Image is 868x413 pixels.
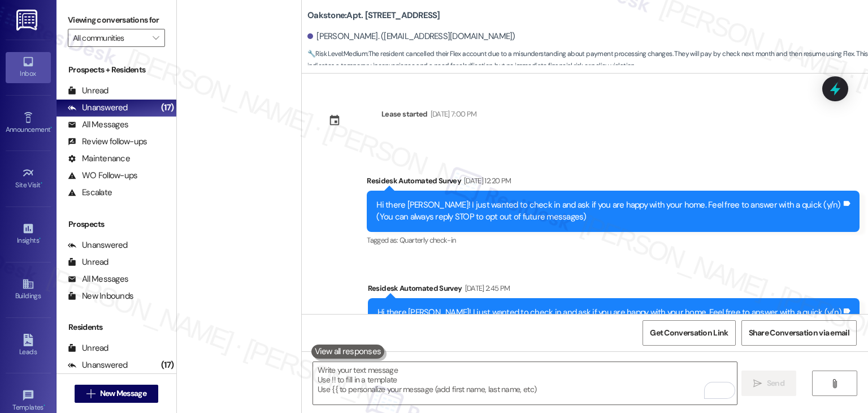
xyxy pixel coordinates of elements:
[367,175,860,191] div: Residesk Automated Survey
[73,29,147,47] input: All communities
[68,239,128,251] div: Unanswered
[68,290,133,302] div: New Inbounds
[68,11,165,29] label: Viewing conversations for
[461,175,511,187] div: [DATE] 12:20 PM
[6,219,51,249] a: Insights •
[57,321,176,333] div: Residents
[376,199,841,223] div: Hi there [PERSON_NAME]! I just wanted to check in and ask if you are happy with your home. Feel f...
[428,108,477,120] div: [DATE] 7:00 PM
[307,10,440,21] b: Oakstone: Apt. [STREET_ADDRESS]
[367,232,860,248] div: Tagged as:
[100,388,146,399] span: New Message
[830,379,839,388] i: 
[68,170,137,182] div: WO Follow-ups
[68,273,128,285] div: All Messages
[381,108,428,120] div: Lease started
[158,99,176,117] div: (17)
[313,362,736,405] textarea: To enrich screen reader interactions, please activate Accessibility in Grammarly extension settings
[767,377,784,389] span: Send
[153,33,159,42] i: 
[68,85,108,97] div: Unread
[68,359,128,371] div: Unanswered
[16,10,40,31] img: ResiDesk Logo
[6,52,51,83] a: Inbox
[741,320,857,346] button: Share Conversation via email
[741,371,796,396] button: Send
[44,402,45,410] span: •
[41,179,42,187] span: •
[57,218,176,230] div: Prospects
[158,356,176,374] div: (17)
[749,327,849,339] span: Share Conversation via email
[368,282,860,298] div: Residesk Automated Survey
[68,187,112,199] div: Escalate
[57,64,176,76] div: Prospects + Residents
[643,320,735,346] button: Get Conversation Link
[39,235,41,243] span: •
[68,342,108,354] div: Unread
[6,274,51,305] a: Buildings
[50,124,52,132] span: •
[377,307,841,319] div: Hi there [PERSON_NAME]! I just wanted to check in and ask if you are happy with your home. Feel f...
[68,136,147,148] div: Review follow-ups
[6,164,51,194] a: Site Visit •
[75,385,158,403] button: New Message
[753,379,762,388] i: 
[307,48,868,72] span: : The resident cancelled their Flex account due to a misunderstanding about payment processing ch...
[462,282,510,294] div: [DATE] 2:45 PM
[400,235,455,245] span: Quarterly check-in
[6,330,51,361] a: Leads
[68,119,128,131] div: All Messages
[650,327,728,339] span: Get Conversation Link
[68,102,128,114] div: Unanswered
[68,153,130,165] div: Maintenance
[307,49,367,58] strong: 🔧 Risk Level: Medium
[68,256,108,268] div: Unread
[86,389,95,398] i: 
[307,31,515,42] div: [PERSON_NAME]. ([EMAIL_ADDRESS][DOMAIN_NAME])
